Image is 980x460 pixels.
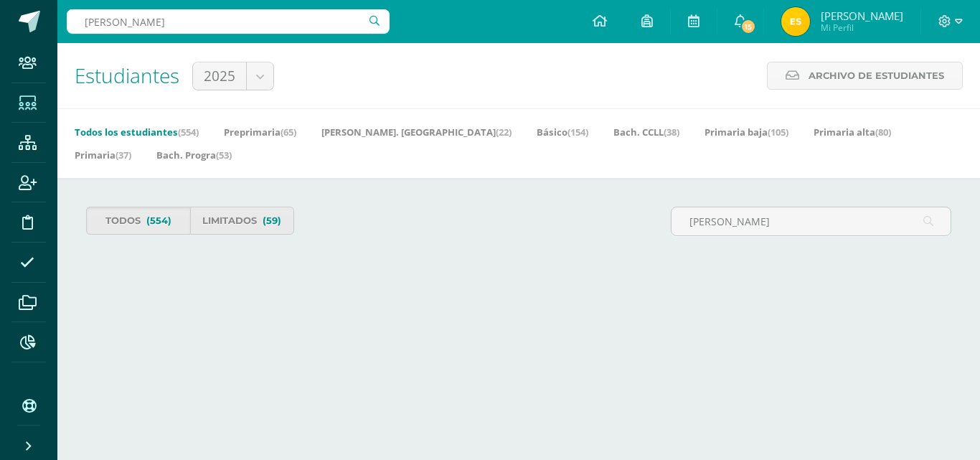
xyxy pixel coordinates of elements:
[613,121,679,144] a: Bach. CCLL(38)
[814,121,891,144] a: Primaria alta(80)
[224,121,296,144] a: Preprimaria(65)
[705,121,788,144] a: Primaria baja(105)
[193,62,273,90] a: 2025
[178,126,199,139] span: (554)
[156,144,232,166] a: Bach. Progra(53)
[281,126,296,139] span: (65)
[537,121,588,144] a: Básico(154)
[821,22,903,34] span: Mi Perfil
[86,207,190,235] a: Todos(554)
[767,62,963,90] a: Archivo de Estudiantes
[496,126,512,139] span: (22)
[821,9,903,23] span: [PERSON_NAME]
[740,19,756,34] span: 15
[263,207,281,234] span: (59)
[567,126,588,139] span: (154)
[664,126,679,139] span: (38)
[216,149,232,161] span: (53)
[116,149,131,161] span: (37)
[809,62,944,89] span: Archivo de Estudiantes
[190,207,294,235] a: Limitados(59)
[67,9,390,34] input: Busca un usuario...
[204,62,235,90] span: 2025
[781,7,810,36] img: 0abf21bd2d0a573e157d53e234304166.png
[672,207,951,235] input: Busca al estudiante aquí...
[768,126,788,139] span: (105)
[75,121,199,144] a: Todos los estudiantes(554)
[75,62,179,89] span: Estudiantes
[321,121,512,144] a: [PERSON_NAME]. [GEOGRAPHIC_DATA](22)
[875,126,891,139] span: (80)
[146,207,171,234] span: (554)
[75,144,131,166] a: Primaria(37)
